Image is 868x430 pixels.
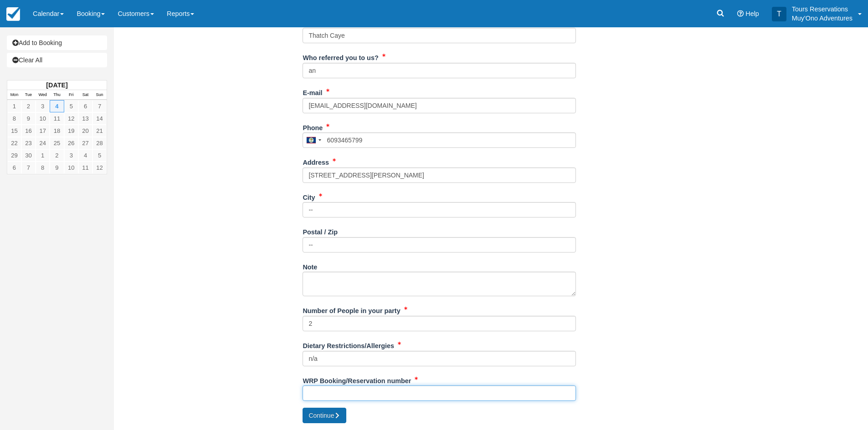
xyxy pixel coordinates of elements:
a: 15 [7,125,21,137]
a: 11 [78,162,92,174]
a: 9 [21,112,36,125]
a: 10 [64,162,78,174]
a: 13 [78,112,92,125]
a: 22 [7,137,21,149]
button: Continue [303,408,346,423]
div: T [772,7,786,21]
label: Address [303,155,329,167]
a: 1 [36,149,50,162]
label: Dietary Restrictions/Allergies [303,338,394,351]
label: E-mail [303,85,322,98]
a: 12 [92,162,107,174]
a: 3 [64,149,78,162]
label: Who referred you to us? [303,50,378,63]
img: checkfront-main-nav-mini-logo.png [6,7,20,21]
label: Note [303,259,317,272]
th: Sat [78,90,92,100]
div: Belize: +501 [303,133,324,147]
a: 5 [64,100,78,112]
p: Tours Reservations [792,5,853,14]
a: 9 [50,162,64,174]
th: Wed [36,90,50,100]
a: 6 [78,100,92,112]
a: 2 [50,149,64,162]
span: Help [745,10,759,17]
a: 21 [92,125,107,137]
label: Postal / Zip [303,224,338,237]
th: Sun [92,90,107,100]
label: City [303,190,315,202]
a: 25 [50,137,64,149]
a: 8 [7,112,21,125]
a: 14 [92,112,107,125]
a: 28 [92,137,107,149]
a: 3 [36,100,50,112]
strong: [DATE] [46,81,67,89]
a: 18 [50,125,64,137]
a: 2 [21,100,36,112]
a: 30 [21,149,36,162]
a: 19 [64,125,78,137]
a: 26 [64,137,78,149]
a: 4 [78,149,92,162]
a: 7 [21,162,36,174]
th: Mon [7,90,21,100]
th: Tue [21,90,36,100]
a: 10 [36,112,50,125]
a: 12 [64,112,78,125]
a: 20 [78,125,92,137]
p: Muy'Ono Adventures [792,14,853,23]
a: 1 [7,100,21,112]
a: 29 [7,149,21,162]
i: Help [737,10,744,17]
label: WRP Booking/Reservation number [303,373,411,386]
a: 27 [78,137,92,149]
a: 4 [50,100,64,112]
label: Number of People in your party [303,303,400,316]
label: Phone [303,120,323,133]
a: Clear All [7,53,107,67]
a: 6 [7,162,21,174]
a: 16 [21,125,36,137]
a: 8 [36,162,50,174]
a: 7 [92,100,107,112]
a: 5 [92,149,107,162]
a: 24 [36,137,50,149]
th: Thu [50,90,64,100]
a: 11 [50,112,64,125]
a: 23 [21,137,36,149]
th: Fri [64,90,78,100]
a: 17 [36,125,50,137]
a: Add to Booking [7,35,107,50]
